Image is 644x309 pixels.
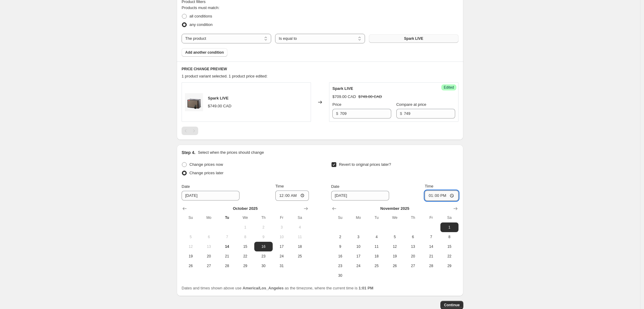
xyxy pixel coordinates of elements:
span: 27 [406,263,420,268]
th: Saturday [440,213,458,222]
span: 4 [370,235,383,239]
button: Today Tuesday October 14 2025 [218,242,236,251]
button: Saturday October 11 2025 [291,232,309,242]
button: Friday October 3 2025 [273,222,291,232]
span: 3 [352,235,365,239]
span: Su [184,215,197,220]
span: Change prices now [189,162,223,167]
button: Wednesday October 8 2025 [236,232,254,242]
h2: Step 4. [182,150,195,156]
span: 16 [334,254,347,259]
th: Friday [422,213,440,222]
span: Date [331,184,339,189]
button: Monday November 3 2025 [349,232,367,242]
span: 29 [239,263,252,268]
span: 23 [334,263,347,268]
span: 14 [424,244,438,249]
button: Thursday October 16 2025 [254,242,272,251]
span: 17 [352,254,365,259]
span: 30 [257,263,270,268]
input: 10/14/2025 [331,191,389,200]
th: Sunday [182,213,200,222]
span: 10 [352,244,365,249]
span: 21 [220,254,234,259]
button: Sunday November 9 2025 [331,242,349,251]
input: 10/14/2025 [182,191,240,200]
span: 13 [202,244,215,249]
span: 26 [388,263,401,268]
span: Time [275,184,284,188]
button: Friday October 17 2025 [273,242,291,251]
span: 24 [275,254,288,259]
span: 24 [352,263,365,268]
span: 17 [275,244,288,249]
button: Saturday November 22 2025 [440,251,458,261]
span: 22 [239,254,252,259]
span: 1 [239,225,252,230]
button: Thursday October 9 2025 [254,232,272,242]
span: 5 [388,235,401,239]
span: Change prices later [189,171,224,175]
button: Wednesday October 15 2025 [236,242,254,251]
th: Friday [273,213,291,222]
span: Spark LIVE [332,86,353,91]
button: Friday November 14 2025 [422,242,440,251]
button: Wednesday October 29 2025 [236,261,254,271]
span: 19 [388,254,401,259]
h6: PRICE CHANGE PREVIEW [182,67,458,71]
span: Tu [370,215,383,220]
button: Sunday November 16 2025 [331,251,349,261]
button: Monday October 13 2025 [200,242,218,251]
span: Sa [443,215,456,220]
button: Thursday November 27 2025 [404,261,422,271]
span: all conditions [189,14,212,18]
span: Su [334,215,347,220]
button: Sunday October 19 2025 [182,251,200,261]
span: Price [332,102,341,107]
span: 7 [220,235,234,239]
button: Tuesday November 25 2025 [367,261,385,271]
button: Wednesday October 22 2025 [236,251,254,261]
span: any condition [189,22,213,27]
button: Show next month, November 2025 [302,204,310,213]
span: We [388,215,401,220]
p: Select when the prices should change [198,150,264,156]
button: Saturday October 4 2025 [291,222,309,232]
button: Wednesday November 12 2025 [386,242,404,251]
span: $ [336,111,338,116]
button: Thursday October 30 2025 [254,261,272,271]
span: 16 [257,244,270,249]
button: Tuesday October 28 2025 [218,261,236,271]
button: Friday November 7 2025 [422,232,440,242]
th: Monday [200,213,218,222]
button: Thursday October 23 2025 [254,251,272,261]
span: 13 [406,244,420,249]
span: 1 product variant selected. 1 product price edited: [182,74,268,78]
b: America/Los_Angeles [243,286,284,290]
button: Wednesday November 26 2025 [386,261,404,271]
span: 18 [370,254,383,259]
th: Wednesday [386,213,404,222]
button: Sunday November 23 2025 [331,261,349,271]
span: 3 [275,225,288,230]
input: 12:00 [425,191,458,201]
button: Show previous month, October 2025 [330,204,338,213]
span: 8 [239,235,252,239]
button: Tuesday October 21 2025 [218,251,236,261]
button: Spark LIVE [369,34,458,43]
span: $ [400,111,402,116]
button: Friday November 28 2025 [422,261,440,271]
button: Tuesday November 11 2025 [367,242,385,251]
button: Sunday October 12 2025 [182,242,200,251]
span: Th [406,215,420,220]
span: 12 [388,244,401,249]
span: 10 [275,235,288,239]
button: Monday November 24 2025 [349,261,367,271]
span: Dates and times shown above use as the timezone, where the current time is [182,286,373,290]
span: 20 [202,254,215,259]
span: 26 [184,263,197,268]
th: Monday [349,213,367,222]
span: 30 [334,273,347,278]
span: 11 [293,235,306,239]
span: 12 [184,244,197,249]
